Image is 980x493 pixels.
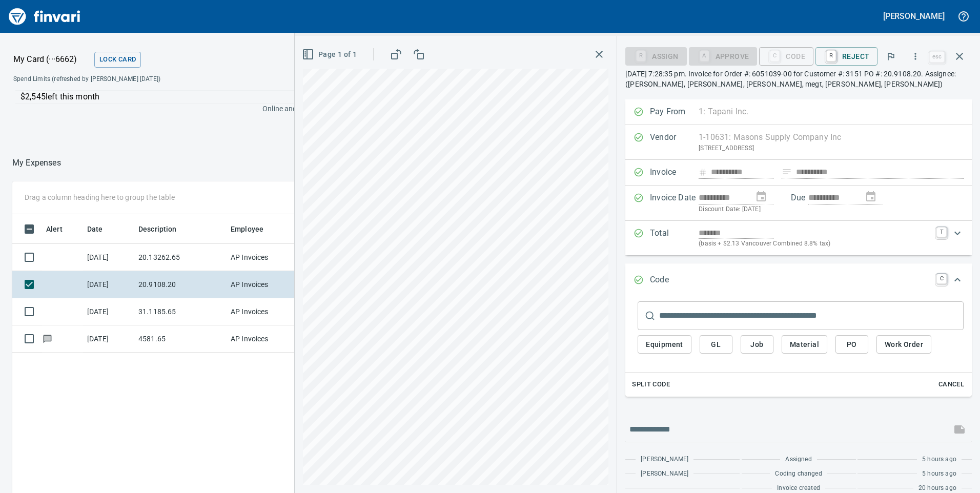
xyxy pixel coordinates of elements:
td: [DATE] [83,271,134,298]
td: AP Invoices [227,271,303,298]
p: (basis + $2.13 Vancouver Combined 8.8% tax) [699,239,930,249]
button: Material [782,335,827,354]
td: AP Invoices [227,325,303,353]
img: Finvari [6,4,83,29]
td: AP Invoices [227,298,303,325]
span: Split Code [632,379,670,391]
div: Assign [625,51,686,60]
span: Page 1 of 1 [304,48,357,61]
div: Expand [625,263,972,297]
div: Code [759,51,813,60]
span: [PERSON_NAME] [641,455,688,465]
button: RReject [815,47,877,66]
a: C [936,274,947,284]
span: Material [790,338,819,351]
span: Date [87,223,116,235]
span: Employee [231,223,277,235]
span: Job [749,338,765,351]
span: Close invoice [927,44,972,69]
button: Equipment [638,335,691,354]
div: Coding Required [689,51,758,60]
p: [DATE] 7:28:35 pm. Invoice for Order #: 6051039-00 for Customer #: 3151 PO #: 20.9108.20. Assigne... [625,69,972,89]
span: Lock Card [99,54,136,66]
span: Assigned [785,455,811,465]
span: GL [708,338,724,351]
button: Job [741,335,773,354]
span: Cancel [937,379,965,391]
p: Drag a column heading here to group the table [25,192,175,202]
span: Alert [46,223,63,235]
span: 5 hours ago [922,455,956,465]
button: Lock Card [94,52,141,68]
a: esc [929,51,945,63]
span: Date [87,223,103,235]
span: Description [138,223,177,235]
button: Flag [880,45,902,68]
button: Cancel [935,377,968,393]
h5: [PERSON_NAME] [883,11,945,22]
p: Total [650,227,699,249]
button: Page 1 of 1 [300,45,361,64]
div: Expand [625,221,972,255]
td: AP Invoices [227,244,303,271]
p: My Card (···6662) [13,53,90,66]
span: 5 hours ago [922,469,956,479]
p: My Expenses [12,157,61,169]
button: More [904,45,927,68]
button: [PERSON_NAME] [881,8,947,24]
span: Spend Limits (refreshed by [PERSON_NAME] [DATE]) [13,74,254,85]
span: Description [138,223,190,235]
td: 20.9108.20 [134,271,227,298]
span: Reject [824,48,869,65]
td: 31.1185.65 [134,298,227,325]
p: Code [650,274,699,287]
button: Split Code [629,377,672,393]
p: $2,545 left this month [21,91,342,103]
td: [DATE] [83,244,134,271]
a: R [826,50,836,61]
div: Expand [625,297,972,397]
a: T [936,227,947,237]
nav: breadcrumb [12,157,61,169]
p: Online and foreign allowed [5,104,349,114]
span: Has messages [42,335,53,342]
span: Coding changed [775,469,822,479]
td: [DATE] [83,298,134,325]
span: Equipment [646,338,683,351]
td: 20.13262.65 [134,244,227,271]
td: [DATE] [83,325,134,353]
button: Work Order [876,335,931,354]
button: GL [700,335,732,354]
td: 4581.65 [134,325,227,353]
span: PO [844,338,860,351]
button: PO [835,335,868,354]
span: Employee [231,223,263,235]
span: Work Order [885,338,923,351]
span: [PERSON_NAME] [641,469,688,479]
span: Alert [46,223,76,235]
span: This records your message into the invoice and notifies anyone mentioned [947,417,972,442]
